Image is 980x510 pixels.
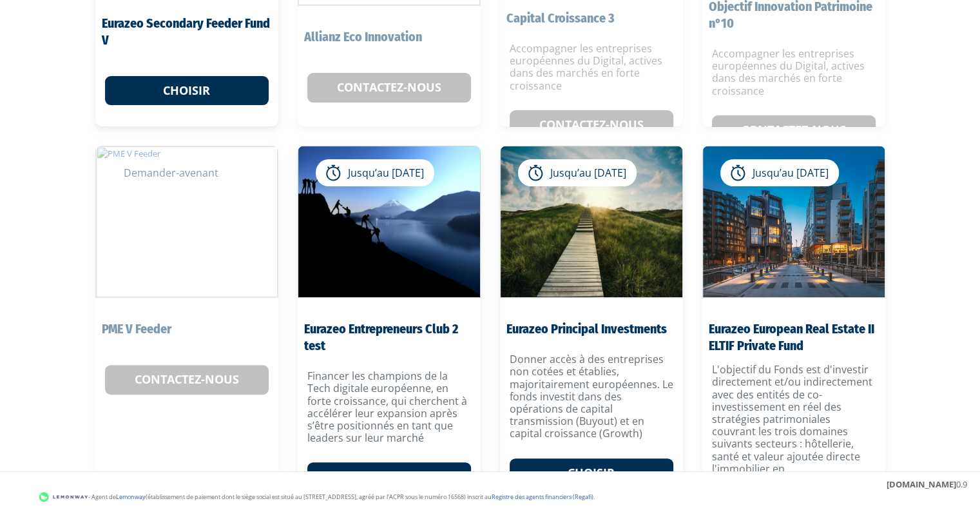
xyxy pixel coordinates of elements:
[506,10,615,26] a: Capital Croissance 3
[887,478,956,490] strong: [DOMAIN_NAME]
[518,159,637,186] div: Jusqu’au [DATE]
[307,73,471,103] a: Contactez-nous
[720,159,839,186] div: Jusqu’au [DATE]
[510,353,673,440] p: Donner accès à des entreprises non cotées et établies, majoritairement européennes. Le fonds inve...
[105,365,269,395] a: Contactez-nous
[116,492,146,500] a: Lemonway
[96,146,278,297] img: PME V Feeder
[709,321,874,353] a: Eurazeo European Real Estate II ELTIF Private Fund
[113,159,229,186] div: Demander-avenant
[501,146,682,297] img: Eurazeo Principal Investments
[105,76,269,106] a: Choisir
[510,110,673,140] a: Contactez-nous
[510,43,673,92] p: Accompagner les entreprises européennes du Digital, actives dans des marchés en forte croissance
[492,492,593,500] a: Registre des agents financiers (Regafi)
[712,364,876,487] p: L'objectif du Fonds est d'investir directement et/ou indirectement avec des entités de co-investi...
[887,478,967,491] div: 0.9
[712,48,876,97] p: Accompagner les entreprises européennes du Digital, actives dans des marchés en forte croissance
[298,146,480,297] img: Eurazeo Entrepreneurs Club 2 test
[506,321,667,337] a: Eurazeo Principal Investments
[304,29,422,44] a: Allianz Eco Innovation
[304,321,458,353] a: Eurazeo Entrepreneurs Club 2 test
[102,15,270,48] a: Eurazeo Secondary Feeder Fund V
[13,491,967,504] div: - Agent de (établissement de paiement dont le siège social est situé au [STREET_ADDRESS], agréé p...
[316,159,434,186] div: Jusqu’au [DATE]
[307,370,471,444] p: Financer les champions de la Tech digitale européenne, en forte croissance, qui cherchent à accél...
[102,321,171,337] a: PME V Feeder
[703,146,885,297] img: Eurazeo European Real Estate II ELTIF Private Fund
[307,462,471,492] a: Choisir
[39,491,88,504] img: logo-lemonway.png
[712,115,876,145] a: Contactez-nous
[510,458,673,488] a: Choisir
